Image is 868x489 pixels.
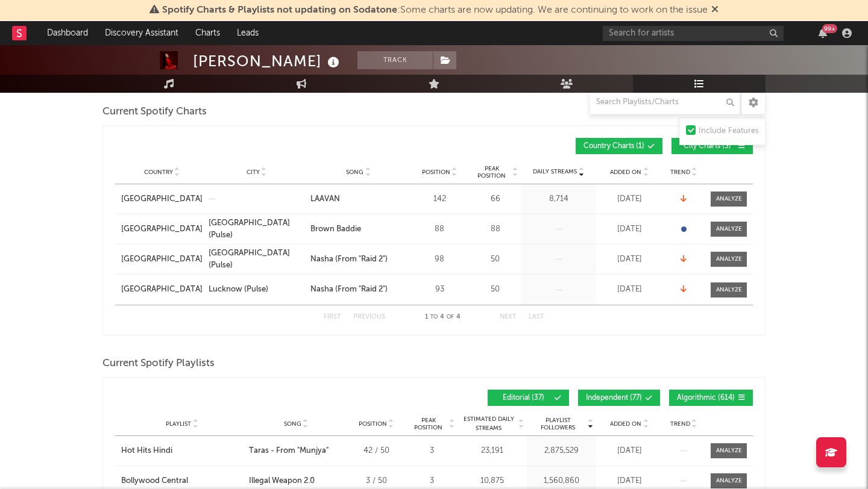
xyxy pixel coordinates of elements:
[822,24,837,33] div: 99 +
[102,357,215,371] span: Current Spotify Playlists
[144,169,173,176] span: Country
[162,5,708,15] span: : Some charts are now updating. We are continuing to work on the issue
[473,284,518,296] div: 50
[473,223,518,235] div: 88
[193,51,342,71] div: [PERSON_NAME]
[102,105,207,119] span: Current Spotify Charts
[310,193,406,205] a: LAAVAN
[599,254,659,266] div: [DATE]
[96,21,187,45] a: Discovery Assistant
[819,28,827,38] button: 99+
[669,390,753,406] button: Algorithmic(614)
[121,193,203,205] a: [GEOGRAPHIC_DATA]
[357,51,433,69] button: Track
[578,390,660,406] button: Independent(77)
[349,445,403,457] div: 42 / 50
[473,254,518,266] div: 50
[603,26,784,41] input: Search for artists
[409,475,454,487] div: 3
[409,417,447,431] span: Peak Position
[576,138,662,154] button: Country Charts(1)
[530,475,593,487] div: 1,560,860
[610,169,641,176] span: Added On
[409,445,454,457] div: 3
[209,284,304,296] a: Lucknow (Pulse)
[249,475,315,487] div: Illegal Weapon 2.0
[187,21,228,45] a: Charts
[599,193,659,205] div: [DATE]
[247,169,260,176] span: City
[324,314,341,320] button: First
[346,169,363,176] span: Song
[590,90,740,114] input: Search Playlists/Charts
[310,284,388,296] div: Nasha (From "Raid 2")
[121,223,203,235] a: [GEOGRAPHIC_DATA]
[677,394,735,402] span: Algorithmic ( 614 )
[284,420,301,428] span: Song
[166,420,191,428] span: Playlist
[711,5,719,15] span: Dismiss
[412,284,467,296] div: 93
[473,193,518,205] div: 66
[310,223,361,235] div: Brown Baddie
[121,445,172,457] div: Hot Hits Hindi
[412,254,467,266] div: 98
[529,314,544,320] button: Last
[679,143,735,150] span: City Charts ( 3 )
[310,193,340,205] div: LAAVAN
[310,254,388,266] div: Nasha (From "Raid 2")
[121,445,243,457] a: Hot Hits Hindi
[524,193,593,205] div: 8,714
[349,475,403,487] div: 3 / 50
[670,169,690,176] span: Trend
[353,314,385,320] button: Previous
[671,138,753,154] button: City Charts(3)
[422,169,450,176] span: Position
[461,415,517,433] span: Estimated Daily Streams
[121,254,203,266] a: [GEOGRAPHIC_DATA]
[409,310,476,325] div: 1 4 4
[39,21,96,45] a: Dashboard
[209,217,304,241] a: [GEOGRAPHIC_DATA] (Pulse)
[121,284,203,296] a: [GEOGRAPHIC_DATA]
[530,445,593,457] div: 2,875,529
[599,223,659,235] div: [DATE]
[461,445,524,457] div: 23,191
[209,248,304,271] a: [GEOGRAPHIC_DATA] (Pulse)
[610,420,641,428] span: Added On
[310,223,406,235] a: Brown Baddie
[599,284,659,296] div: [DATE]
[249,445,329,457] div: Taras - From "Munjya"
[310,254,406,266] a: Nasha (From "Raid 2")
[430,314,438,320] span: to
[670,420,690,428] span: Trend
[412,193,467,205] div: 142
[586,394,642,402] span: Independent ( 77 )
[228,21,267,45] a: Leads
[599,445,659,457] div: [DATE]
[699,124,759,139] div: Include Features
[500,314,517,320] button: Next
[121,475,188,487] div: Bollywood Central
[121,475,243,487] a: Bollywood Central
[359,420,387,428] span: Position
[583,143,644,150] span: Country Charts ( 1 )
[533,167,577,176] span: Daily Streams
[310,284,406,296] a: Nasha (From "Raid 2")
[209,284,268,296] div: Lucknow (Pulse)
[473,165,511,179] span: Peak Position
[488,390,569,406] button: Editorial(37)
[461,475,524,487] div: 10,875
[495,394,551,402] span: Editorial ( 37 )
[447,314,454,320] span: of
[599,475,659,487] div: [DATE]
[412,223,467,235] div: 88
[530,417,586,431] span: Playlist Followers
[162,5,397,15] span: Spotify Charts & Playlists not updating on Sodatone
